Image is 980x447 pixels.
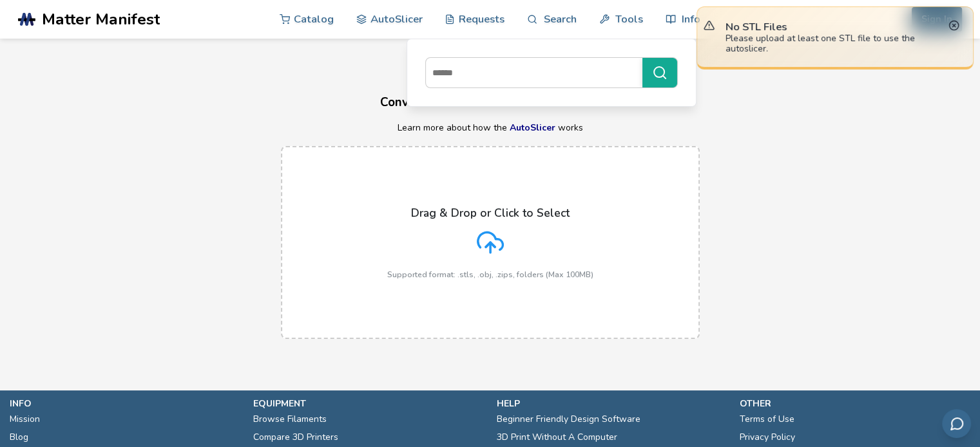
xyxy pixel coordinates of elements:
[10,428,28,446] a: Blog
[942,409,971,438] button: Send feedback via email
[510,122,555,134] a: AutoSlicer
[387,270,593,279] p: Supported format: .stls, .obj, .zips, folders (Max 100MB)
[725,20,945,33] p: No STL Files
[497,428,617,446] a: 3D Print Without A Computer
[253,397,484,410] p: equipment
[253,410,327,428] a: Browse Filaments
[42,10,160,28] span: Matter Manifest
[497,410,640,428] a: Beginner Friendly Design Software
[253,428,338,446] a: Compare 3D Printers
[497,397,727,410] p: help
[411,206,570,219] p: Drag & Drop or Click to Select
[725,33,945,54] div: Please upload at least one STL file to use the autoslicer.
[10,397,240,410] p: info
[740,428,795,446] a: Privacy Policy
[740,410,794,428] a: Terms of Use
[740,397,970,410] p: other
[10,410,40,428] a: Mission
